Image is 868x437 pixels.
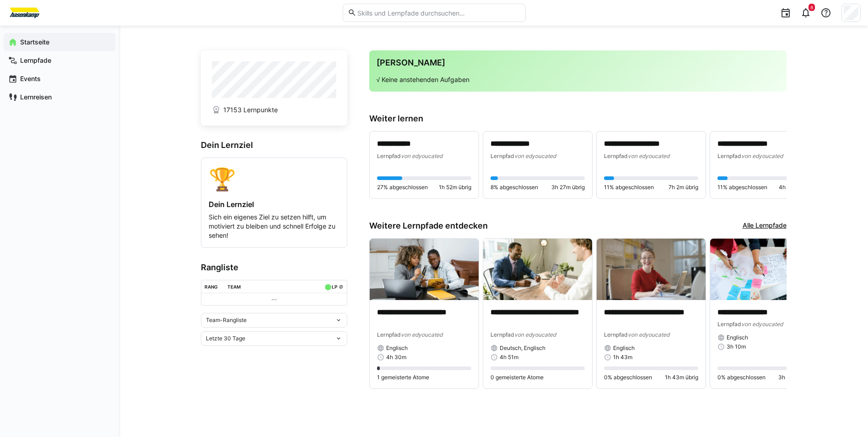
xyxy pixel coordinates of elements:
span: 0 gemeisterte Atome [491,374,544,381]
span: Englisch [727,334,748,341]
div: Team [227,284,241,290]
img: image [370,239,479,300]
span: Lernpfad [604,331,628,338]
span: Lernpfad [377,153,401,159]
span: 7h 2m übrig [669,184,698,191]
span: 1h 43m [613,354,632,361]
span: Letzte 30 Tage [206,335,245,342]
span: von edyoucated [628,331,669,338]
span: von edyoucated [514,331,556,338]
span: 3h 27m übrig [551,184,585,191]
span: 3h 10m übrig [778,374,812,381]
span: Team-Rangliste [206,317,247,324]
span: von edyoucated [401,153,442,159]
span: 8 [810,5,813,10]
span: 11% abgeschlossen [604,184,654,191]
div: LP [332,284,337,290]
span: 0% abgeschlossen [604,374,652,381]
span: 11% abgeschlossen [717,184,767,191]
span: Lernpfad [604,153,628,159]
span: von edyoucated [401,331,442,338]
div: 🏆 [209,165,340,192]
h4: Dein Lernziel [209,200,340,209]
img: image [483,239,592,300]
input: Skills und Lernpfade durchsuchen… [356,9,520,17]
span: Lernpfad [717,153,741,159]
img: image [597,239,706,300]
span: Lernpfad [717,321,741,328]
span: 8% abgeschlossen [491,184,538,191]
span: Lernpfad [377,331,401,338]
a: Alle Lernpfade [743,221,787,231]
span: 1h 43m übrig [665,374,698,381]
span: von edyoucated [514,153,556,159]
span: 1 gemeisterte Atome [377,374,429,381]
span: 1h 52m übrig [439,184,471,191]
a: ø [339,282,343,290]
span: Lernpfad [491,331,514,338]
span: von edyoucated [741,153,783,159]
span: Lernpfad [491,153,514,159]
span: 4h 51m [500,354,518,361]
span: Englisch [386,344,408,352]
span: 27% abgeschlossen [377,184,428,191]
div: Rang [205,284,218,290]
h3: Weiter lernen [369,114,787,124]
span: von edyoucated [741,321,783,328]
img: image [710,239,819,300]
span: 0% abgeschlossen [717,374,766,381]
span: Englisch [613,344,635,352]
h3: Dein Lernziel [201,140,347,150]
span: von edyoucated [628,153,669,159]
span: 4h 30m [386,354,406,361]
p: √ Keine anstehenden Aufgaben [377,75,779,84]
span: 17153 Lernpunkte [223,105,278,115]
h3: Weitere Lernpfade entdecken [369,221,488,231]
span: 3h 10m [727,343,746,350]
span: Deutsch, Englisch [500,344,545,352]
p: Sich ein eigenes Ziel zu setzen hilft, um motiviert zu bleiben und schnell Erfolge zu sehen! [209,213,340,240]
h3: Rangliste [201,262,347,273]
h3: [PERSON_NAME] [377,58,779,68]
span: 4h 18m übrig [779,184,812,191]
